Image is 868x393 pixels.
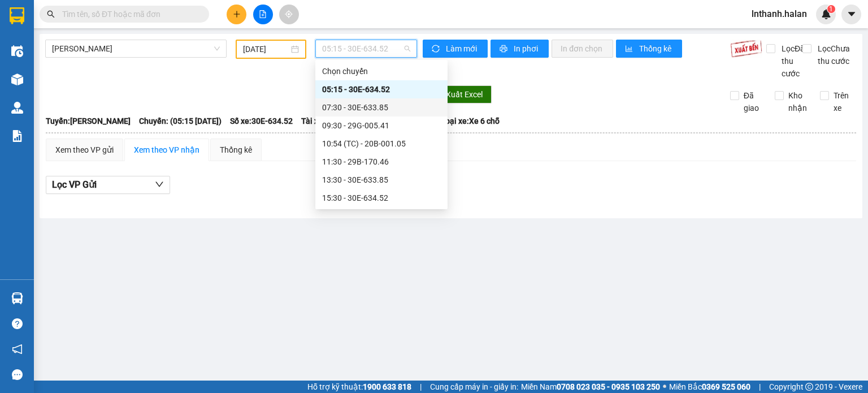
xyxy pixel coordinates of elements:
[220,144,252,156] div: Thống kê
[11,45,23,57] img: warehouse-icon
[777,42,806,80] span: Lọc Đã thu cước
[446,42,479,55] span: Làm mới
[322,40,411,57] span: 05:15 - 30E-634.52
[557,382,660,391] strong: 0708 023 035 - 0935 103 250
[759,381,761,393] span: |
[663,385,666,389] span: ⚪️
[829,5,833,13] span: 1
[420,381,422,393] span: |
[805,383,813,391] span: copyright
[625,45,635,54] span: bar-chart
[430,381,518,393] span: Cung cấp máy in - giấy in:
[743,7,816,21] span: lnthanh.halan
[12,344,23,355] span: notification
[739,89,767,114] span: Đã giao
[47,10,55,18] span: search
[616,40,682,58] button: bar-chartThống kê
[829,89,857,114] span: Trên xe
[784,89,811,114] span: Kho nhận
[363,382,411,391] strong: 1900 633 818
[279,5,299,24] button: aim
[11,102,23,114] img: warehouse-icon
[139,115,222,127] span: Chuyến: (05:15 [DATE])
[491,40,549,58] button: printerIn phơi
[301,115,432,127] span: Tài xế: 0979.489.751_VŨ ĐẠI THẮNG
[11,292,23,304] img: warehouse-icon
[322,192,441,204] div: 15:30 - 30E-634.52
[11,130,23,142] img: solution-icon
[155,180,164,189] span: down
[827,5,835,13] sup: 1
[285,10,293,18] span: aim
[730,40,762,58] img: 9k=
[552,40,613,58] button: In đơn chọn
[322,174,441,186] div: 13:30 - 30E-633.85
[10,7,24,24] img: logo-vxr
[514,42,540,55] span: In phơi
[322,83,441,96] div: 05:15 - 30E-634.52
[11,74,23,85] img: warehouse-icon
[134,144,199,156] div: Xem theo VP nhận
[821,9,831,19] img: icon-new-feature
[841,5,861,24] button: caret-down
[55,144,114,156] div: Xem theo VP gửi
[230,115,293,127] span: Số xe: 30E-634.52
[52,40,220,57] span: Thái Nguyên - Tuyên Quang
[12,318,23,329] span: question-circle
[423,40,488,58] button: syncLàm mới
[500,45,509,54] span: printer
[243,43,288,55] input: 13/08/2025
[227,5,246,24] button: plus
[315,62,448,80] div: Chọn chuyến
[847,9,857,19] span: caret-down
[46,176,170,194] button: Lọc VP Gửi
[307,381,411,393] span: Hỗ trợ kỹ thuật:
[52,178,97,192] span: Lọc VP Gửi
[702,382,750,391] strong: 0369 525 060
[46,116,131,126] b: Tuyến: [PERSON_NAME]
[446,88,483,101] span: Xuất Excel
[62,8,196,20] input: Tìm tên, số ĐT hoặc mã đơn
[322,101,441,114] div: 07:30 - 30E-633.85
[233,10,241,18] span: plus
[813,42,857,67] span: Lọc Chưa thu cước
[669,381,750,393] span: Miền Bắc
[322,137,441,150] div: 10:54 (TC) - 20B-001.05
[424,85,492,103] button: downloadXuất Excel
[322,156,441,168] div: 11:30 - 29B-170.46
[521,381,660,393] span: Miền Nam
[322,65,441,77] div: Chọn chuyến
[441,115,500,127] span: Loại xe: Xe 6 chỗ
[12,369,23,380] span: message
[639,42,673,55] span: Thống kê
[253,5,273,24] button: file-add
[322,119,441,132] div: 09:30 - 29G-005.41
[432,45,441,54] span: sync
[259,10,267,18] span: file-add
